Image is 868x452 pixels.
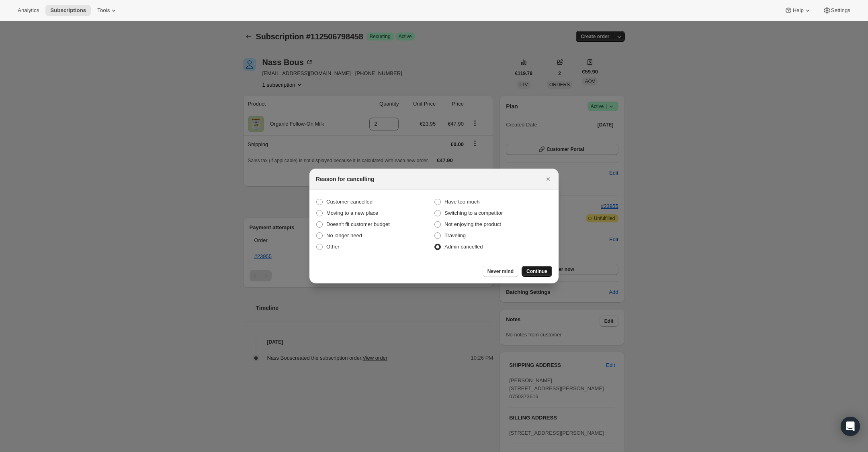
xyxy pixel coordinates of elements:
[326,199,373,205] span: Customer cancelled
[444,232,466,238] span: Traveling
[487,268,514,275] span: Never mind
[326,221,390,227] span: Doesn't fit customer budget
[326,244,340,250] span: Other
[326,232,362,238] span: No longer need
[792,7,803,14] span: Help
[444,210,503,216] span: Switching to a competitor
[522,266,552,277] button: Continue
[316,175,374,183] h2: Reason for cancelling
[92,5,123,16] button: Tools
[780,5,816,16] button: Help
[45,5,91,16] button: Subscriptions
[831,7,850,14] span: Settings
[326,210,378,216] span: Moving to a new place
[444,244,483,250] span: Admin cancelled
[50,7,86,14] span: Subscriptions
[542,173,554,185] button: Close
[841,417,860,436] div: Open Intercom Messenger
[526,268,547,275] span: Continue
[97,7,110,14] span: Tools
[818,5,855,16] button: Settings
[13,5,44,16] button: Analytics
[483,266,518,277] button: Never mind
[444,199,479,205] span: Have too much
[18,7,39,14] span: Analytics
[444,221,501,227] span: Not enjoying the product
